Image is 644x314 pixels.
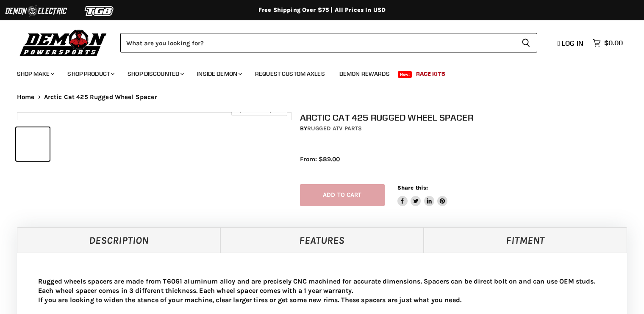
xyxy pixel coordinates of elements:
[44,94,157,101] span: Arctic Cat 425 Rugged Wheel Spacer
[515,33,537,52] button: Search
[562,39,583,47] span: Log in
[17,227,220,253] a: Description
[4,3,68,19] img: Demon Electric Logo 2
[424,227,627,253] a: Fitment
[11,65,59,83] a: Shop Make
[249,65,331,83] a: Request Custom Axles
[236,107,283,113] span: Click to expand
[307,125,362,132] a: Rugged ATV Parts
[120,33,537,52] form: Product
[121,65,189,83] a: Shop Discounted
[120,33,515,52] input: Search
[16,127,50,161] button: Arctic Cat 425 Rugged Wheel Spacer thumbnail
[300,124,636,133] div: by
[554,39,588,47] a: Log in
[17,28,110,58] img: Demon Powersports
[17,94,35,101] a: Home
[191,65,247,83] a: Inside Demon
[397,184,448,207] aside: Share this:
[398,71,412,78] span: New!
[604,39,623,47] span: $0.00
[61,65,119,83] a: Shop Product
[333,65,396,83] a: Demon Rewards
[11,62,621,83] ul: Main menu
[588,37,627,49] a: $0.00
[300,155,340,163] span: From: $89.00
[300,112,636,123] h1: Arctic Cat 425 Rugged Wheel Spacer
[38,277,606,305] p: Rugged wheels spacers are made from T6061 aluminum alloy and are precisely CNC machined for accur...
[410,65,452,83] a: Race Kits
[397,185,428,191] span: Share this:
[68,3,131,19] img: TGB Logo 2
[220,227,424,253] a: Features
